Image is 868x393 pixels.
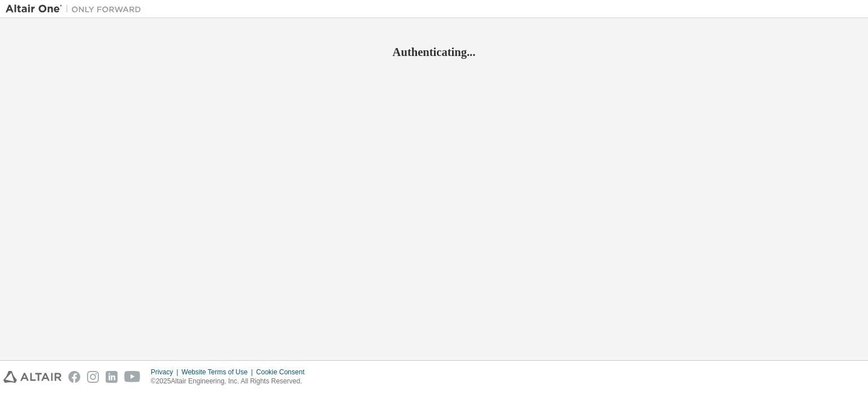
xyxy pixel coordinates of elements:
[124,371,141,383] img: youtube.svg
[181,368,256,377] div: Website Terms of Use
[6,45,862,59] h2: Authenticating...
[3,371,62,383] img: altair_logo.svg
[151,377,311,386] p: © 2025 Altair Engineering, Inc. All Rights Reserved.
[87,371,99,383] img: instagram.svg
[6,3,147,15] img: Altair One
[106,371,118,383] img: linkedin.svg
[256,368,311,377] div: Cookie Consent
[151,368,181,377] div: Privacy
[68,371,80,383] img: facebook.svg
